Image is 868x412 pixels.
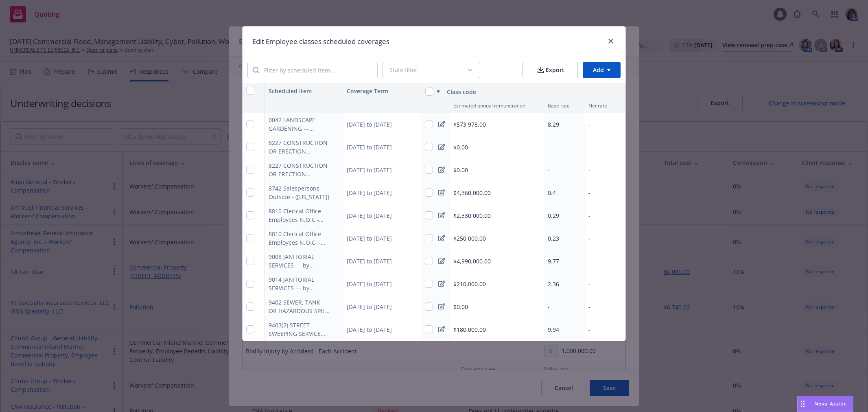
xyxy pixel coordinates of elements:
h1: Edit Employee classes scheduled coverages [252,36,389,47]
input: Select [246,188,254,197]
span: - [588,234,590,242]
span: 9.94 [548,326,559,333]
span: 8.29 [548,121,559,128]
input: Select [425,188,433,197]
input: Filter by scheduled item... [259,62,377,78]
div: [DATE] to [DATE] [343,136,421,158]
span: 0.23 [548,234,559,242]
div: Scheduled Item [265,83,343,98]
span: - [588,280,590,288]
input: Select [246,234,254,242]
div: 9402 SEWER, TANK OR HAZARDOUS SPILL CLEANING — N.O.C. - (1845 Hymer Ave, Sparks, NV, 89431, USA) [269,298,330,315]
span: 2.36 [548,280,559,288]
input: Select [246,143,254,151]
span: $4,990,000.00 [453,257,491,265]
span: $4,360,000.00 [453,188,491,197]
div: [DATE] to [DATE] [343,295,421,318]
span: 9.77 [548,257,559,265]
span: $0.00 [453,166,468,174]
button: Resize column [420,98,422,113]
span: 0.4 [548,189,556,197]
div: Drag to move [798,396,808,412]
input: Select [425,211,433,219]
div: [DATE] to [DATE] [343,318,421,341]
button: Resize column [542,98,545,113]
input: Select [246,302,254,311]
div: [DATE] to [DATE] [343,181,421,204]
span: - [548,143,550,151]
input: Select [425,325,433,333]
input: Select [246,120,254,128]
span: $2,330,000.00 [453,211,491,220]
div: [DATE] to [DATE] [343,272,421,295]
span: - [588,166,590,174]
div: 9008 JANITORIAL SERVICES — by contractors - (California) [269,252,330,270]
input: Select [246,211,254,219]
input: Select [425,120,433,128]
div: 8810 Clerical Office Employees N.O.C - (California) [269,207,330,224]
div: Coverage Term [343,83,421,98]
div: [DATE] to [DATE] [343,227,421,250]
div: 9403(2) STREET SWEEPING SERVICE COMPANIES - (California) [269,321,330,338]
span: - [588,326,590,333]
input: Select all [246,87,254,95]
div: 8742 Salespersons - Outside - (California) [269,184,330,201]
span: - [548,166,550,174]
input: Select [425,302,433,311]
svg: Search [253,67,259,73]
span: Add [593,66,604,74]
span: 0.29 [548,212,559,219]
input: Select [425,257,433,265]
button: Resize column [341,98,344,113]
span: $0.00 [453,302,468,311]
span: - [588,303,590,311]
span: - [548,303,550,311]
input: Select [246,325,254,333]
div: Base rate [544,98,585,113]
span: - [588,143,590,151]
span: $250,000.00 [453,234,486,243]
div: 9014 JANITORIAL SERVICES — by contractors - (1845 Hymer Ave, Sparks, NV, 89431, USA) [269,275,330,292]
input: Select all [425,88,433,96]
button: Resize column [583,98,586,113]
div: 8227 CONSTRUCTION OR ERECTION PERMANENT YARDS OR SHOPS — for maintenance of equipment or storage ... [269,161,330,178]
div: 8810 Clerical Office Employees N.O.C. - (1845 Hymer Ave, Sparks, NV, 89431, USA) [269,230,330,247]
input: Select [425,143,433,151]
span: $180,000.00 [453,325,486,334]
div: [DATE] to [DATE] [343,113,421,136]
div: 8227 CONSTRUCTION OR ERECTION PERMANENT YARDS OR SHOPS — for maintenance of equipment or storage ... [269,138,330,156]
input: Select [246,257,254,265]
a: close [606,36,616,46]
button: Resize column [624,98,626,113]
span: $210,000.00 [453,280,486,288]
input: Select [425,166,433,174]
div: [DATE] to [DATE] [343,204,421,227]
div: Estimated annual remuneration [450,98,544,113]
button: Export [523,62,578,78]
span: - [588,257,590,265]
div: 0042 LANDSCAPE GARDENING — including maintenance of gardens - (California) [269,116,330,133]
div: State filter [389,66,467,74]
span: Nova Assist [814,400,846,407]
div: Class code [447,88,606,96]
input: Select [425,234,433,242]
span: - [588,189,590,197]
div: [DATE] to [DATE] [343,250,421,272]
span: - [588,212,590,219]
span: $573,978.00 [453,120,486,129]
input: Select [425,280,433,288]
button: Nova Assist [797,396,853,412]
button: Add [583,62,621,78]
span: - [588,121,590,128]
div: [DATE] to [DATE] [343,158,421,181]
div: Net rate [585,98,625,113]
input: Select [246,280,254,288]
span: $0.00 [453,143,468,151]
input: Select [246,166,254,174]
